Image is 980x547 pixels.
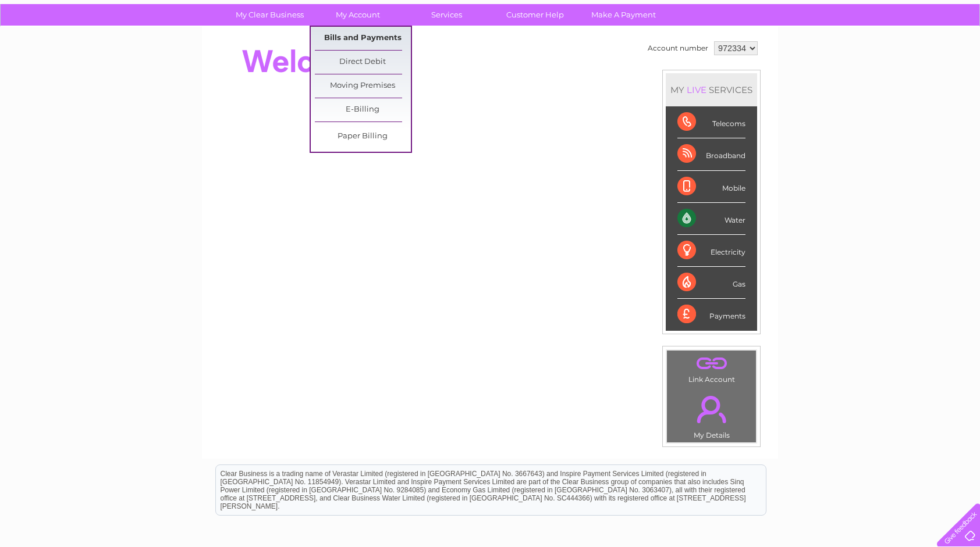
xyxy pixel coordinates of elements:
[315,74,411,98] a: Moving Premises
[677,299,745,330] div: Payments
[666,73,757,106] div: MY SERVICES
[670,353,753,374] a: .
[576,4,672,26] a: Make A Payment
[34,30,94,66] img: logo.png
[677,203,745,235] div: Water
[677,138,745,170] div: Broadband
[775,49,797,58] a: Water
[837,49,872,58] a: Telecoms
[677,171,745,203] div: Mobile
[222,4,318,26] a: My Clear Business
[677,267,745,299] div: Gas
[761,6,841,20] a: 0333 014 3131
[216,6,766,56] div: Clear Business is a trading name of Verastar Limited (registered in [GEOGRAPHIC_DATA] No. 3667643...
[666,350,757,387] td: Link Account
[666,386,757,443] td: My Details
[310,4,406,26] a: My Account
[677,106,745,138] div: Telecoms
[315,98,411,121] a: E-Billing
[942,49,969,58] a: Log out
[804,49,830,58] a: Energy
[903,49,931,58] a: Contact
[879,49,896,58] a: Blog
[315,125,411,148] a: Paper Billing
[315,27,411,50] a: Bills and Payments
[487,4,583,26] a: Customer Help
[315,51,411,74] a: Direct Debit
[645,38,711,58] td: Account number
[677,235,745,267] div: Electricity
[684,84,709,95] div: LIVE
[670,389,753,430] a: .
[399,4,495,26] a: Services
